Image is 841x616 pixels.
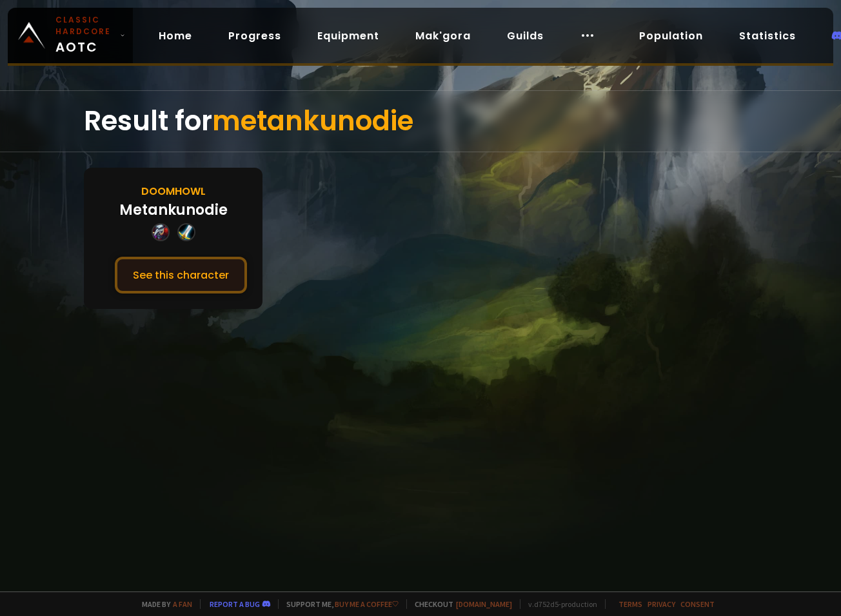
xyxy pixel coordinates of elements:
a: Progress [218,23,292,49]
span: v. d752d5 - production [520,599,597,609]
a: Guilds [497,23,554,49]
div: Result for [84,91,757,152]
a: Equipment [307,23,390,49]
a: Privacy [648,599,675,609]
a: Consent [680,599,715,609]
a: Buy me a coffee [335,599,399,609]
span: Support me, [278,599,399,609]
span: AOTC [55,14,115,57]
span: Made by [134,599,192,609]
a: Terms [618,599,642,609]
span: Checkout [406,599,512,609]
a: Population [629,23,713,49]
div: Doomhowl [141,183,206,199]
a: Classic HardcoreAOTC [8,8,133,63]
a: [DOMAIN_NAME] [456,599,512,609]
span: metankunodie [212,102,413,140]
a: Home [148,23,203,49]
a: Report a bug [210,599,260,609]
a: a fan [173,599,192,609]
div: Metankunodie [119,199,228,221]
button: See this character [115,257,247,293]
small: Classic Hardcore [55,14,115,37]
a: Statistics [729,23,806,49]
a: Mak'gora [405,23,481,49]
